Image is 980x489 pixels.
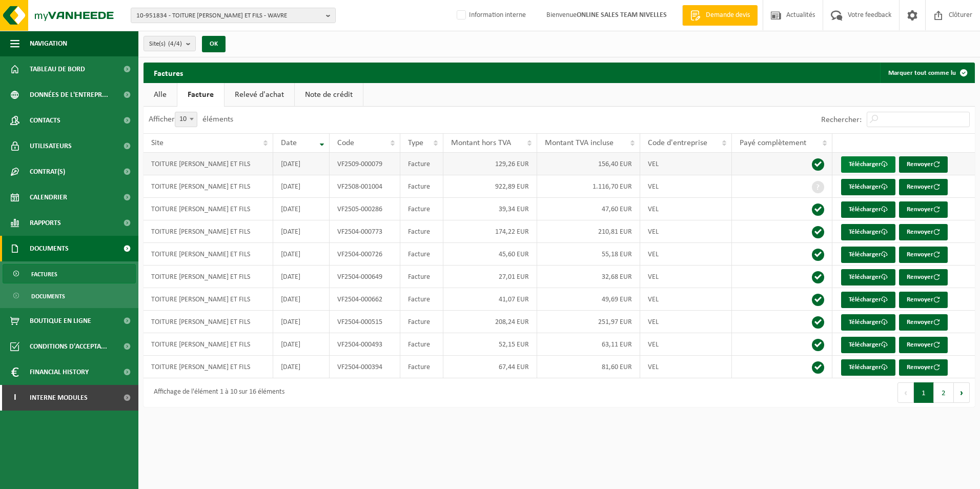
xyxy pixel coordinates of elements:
[177,83,224,107] a: Facture
[330,220,400,243] td: VF2504-000773
[144,36,196,51] button: Site(s)(4/4)
[144,266,273,288] td: TOITURE [PERSON_NAME] ET FILS
[537,153,640,175] td: 156,40 EUR
[899,156,948,173] button: Renvoyer
[400,288,443,311] td: Facture
[330,333,400,356] td: VF2504-000493
[30,82,108,108] span: Données de l'entrepr...
[537,198,640,220] td: 47,60 EUR
[273,220,330,243] td: [DATE]
[545,139,614,147] span: Montant TVA incluse
[273,356,330,378] td: [DATE]
[30,359,89,385] span: Financial History
[273,333,330,356] td: [DATE]
[841,247,895,263] a: Télécharger
[899,337,948,353] button: Renvoyer
[273,288,330,311] td: [DATE]
[400,220,443,243] td: Facture
[30,334,107,359] span: Conditions d'accepta...
[841,224,895,240] a: Télécharger
[934,382,954,403] button: 2
[144,311,273,333] td: TOITURE [PERSON_NAME] ET FILS
[330,311,400,333] td: VF2504-000515
[144,356,273,378] td: TOITURE [PERSON_NAME] ET FILS
[144,333,273,356] td: TOITURE [PERSON_NAME] ET FILS
[821,116,862,124] label: Rechercher:
[175,112,197,127] span: 10
[451,139,511,147] span: Montant hors TVA
[151,139,164,147] span: Site
[899,292,948,308] button: Renvoyer
[443,311,537,333] td: 208,24 EUR
[537,243,640,266] td: 55,18 EUR
[144,83,177,107] a: Alle
[175,112,197,127] span: 10
[682,5,758,26] a: Demande devis
[400,175,443,198] td: Facture
[443,288,537,311] td: 41,07 EUR
[273,198,330,220] td: [DATE]
[30,385,88,411] span: Interne modules
[954,382,970,403] button: Next
[273,243,330,266] td: [DATE]
[400,311,443,333] td: Facture
[273,311,330,333] td: [DATE]
[144,243,273,266] td: TOITURE [PERSON_NAME] ET FILS
[168,40,182,47] count: (4/4)
[31,264,57,284] span: Factures
[144,220,273,243] td: TOITURE [PERSON_NAME] ET FILS
[640,333,732,356] td: VEL
[400,333,443,356] td: Facture
[295,83,363,107] a: Note de crédit
[899,224,948,240] button: Renvoyer
[640,153,732,175] td: VEL
[537,333,640,356] td: 63,11 EUR
[443,333,537,356] td: 52,15 EUR
[144,175,273,198] td: TOITURE [PERSON_NAME] ET FILS
[443,266,537,288] td: 27,01 EUR
[841,179,895,195] a: Télécharger
[841,337,895,353] a: Télécharger
[400,198,443,220] td: Facture
[202,36,226,52] button: OK
[273,153,330,175] td: [DATE]
[537,288,640,311] td: 49,69 EUR
[30,308,91,334] span: Boutique en ligne
[131,8,336,23] button: 10-951834 - TOITURE [PERSON_NAME] ET FILS - WAVRE
[841,359,895,376] a: Télécharger
[144,153,273,175] td: TOITURE [PERSON_NAME] ET FILS
[899,179,948,195] button: Renvoyer
[880,63,974,83] button: Marquer tout comme lu
[640,220,732,243] td: VEL
[443,220,537,243] td: 174,22 EUR
[443,356,537,378] td: 67,44 EUR
[899,359,948,376] button: Renvoyer
[899,314,948,331] button: Renvoyer
[841,292,895,308] a: Télécharger
[30,210,61,236] span: Rapports
[648,139,707,147] span: Code d'entreprise
[30,31,67,56] span: Navigation
[144,198,273,220] td: TOITURE [PERSON_NAME] ET FILS
[144,288,273,311] td: TOITURE [PERSON_NAME] ET FILS
[149,383,284,402] div: Affichage de l'élément 1 à 10 sur 16 éléments
[640,198,732,220] td: VEL
[577,11,667,19] strong: ONLINE SALES TEAM NIVELLES
[149,115,233,124] label: Afficher éléments
[640,311,732,333] td: VEL
[899,247,948,263] button: Renvoyer
[281,139,297,147] span: Date
[3,286,136,305] a: Documents
[537,266,640,288] td: 32,68 EUR
[30,236,69,261] span: Documents
[273,266,330,288] td: [DATE]
[640,175,732,198] td: VEL
[841,269,895,286] a: Télécharger
[537,311,640,333] td: 251,97 EUR
[443,153,537,175] td: 129,26 EUR
[640,288,732,311] td: VEL
[136,8,322,24] span: 10-951834 - TOITURE [PERSON_NAME] ET FILS - WAVRE
[144,63,193,83] h2: Factures
[400,356,443,378] td: Facture
[330,356,400,378] td: VF2504-000394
